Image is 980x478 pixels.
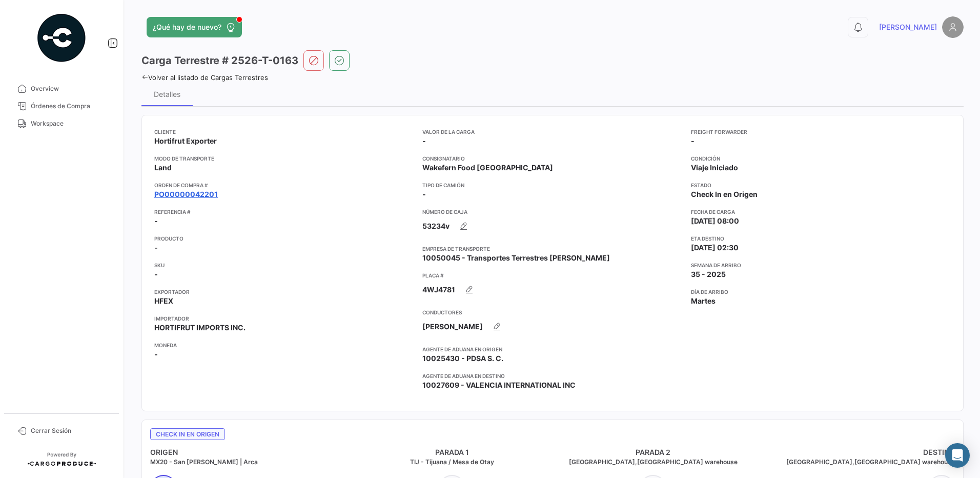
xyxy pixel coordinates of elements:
a: Volver al listado de Cargas Terrestres [141,73,268,82]
span: [DATE] 02:30 [691,243,739,253]
span: [PERSON_NAME] [422,322,483,332]
app-card-info-title: SKU [154,261,414,269]
a: Órdenes de Compra [8,97,115,115]
h5: [GEOGRAPHIC_DATA],[GEOGRAPHIC_DATA] warehouse [553,457,754,467]
app-card-info-title: ETA Destino [691,234,951,243]
app-card-info-title: Agente de Aduana en Destino [422,372,682,380]
span: Viaje Iniciado [691,163,738,173]
span: [PERSON_NAME] [879,22,937,32]
app-card-info-title: Consignatario [422,154,682,163]
span: - [154,243,158,253]
button: ¿Qué hay de nuevo? [147,17,242,37]
img: placeholder-user.png [942,16,964,38]
span: 4WJ4781 [422,285,455,295]
h4: ORIGEN [150,447,352,457]
app-card-info-title: Referencia # [154,208,414,216]
a: PO00000042201 [154,189,218,200]
app-card-info-title: Día de Arribo [691,288,951,296]
span: - [154,269,158,280]
span: Wakefern Food [GEOGRAPHIC_DATA] [422,163,553,173]
h4: PARADA 2 [553,447,754,457]
h5: MX20 - San [PERSON_NAME] | Arca [150,457,352,467]
span: HFEX [154,296,173,306]
span: - [154,349,158,360]
app-card-info-title: Fecha de carga [691,208,951,216]
span: 53234v [422,221,450,231]
span: Workspace [31,119,111,128]
span: 10025430 - PDSA S. C. [422,353,503,364]
span: Check In en Origen [691,189,758,200]
app-card-info-title: Importador [154,314,414,323]
span: 35 - 2025 [691,269,726,280]
app-card-info-title: Moneda [154,341,414,349]
app-card-info-title: Número de Caja [422,208,682,216]
div: Abrir Intercom Messenger [945,443,970,468]
span: Órdenes de Compra [31,102,111,111]
app-card-info-title: Empresa de Transporte [422,245,682,253]
app-card-info-title: Agente de Aduana en Origen [422,345,682,353]
app-card-info-title: Conductores [422,308,682,316]
h4: DESTINO [754,447,955,457]
app-card-info-title: Exportador [154,288,414,296]
app-card-info-title: Estado [691,181,951,189]
span: - [422,189,426,200]
span: - [422,136,426,146]
app-card-info-title: Placa # [422,271,682,280]
app-card-info-title: Semana de Arribo [691,261,951,269]
span: HORTIFRUT IMPORTS INC. [154,323,246,333]
app-card-info-title: Valor de la Carga [422,128,682,136]
app-card-info-title: Orden de Compra # [154,181,414,189]
span: Overview [31,84,111,93]
app-card-info-title: Tipo de Camión [422,181,682,189]
span: Hortifrut Exporter [154,136,217,146]
span: Check In en Origen [150,428,225,440]
app-card-info-title: Producto [154,234,414,243]
span: ¿Qué hay de nuevo? [153,22,221,32]
app-card-info-title: Condición [691,154,951,163]
span: - [154,216,158,226]
a: Overview [8,80,115,97]
img: powered-by.png [36,12,87,64]
app-card-info-title: Cliente [154,128,414,136]
a: Workspace [8,115,115,132]
h5: TIJ - Tijuana / Mesa de Otay [352,457,553,467]
span: 10027609 - VALENCIA INTERNATIONAL INC [422,380,576,390]
span: Land [154,163,172,173]
h3: Carga Terrestre # 2526-T-0163 [141,53,298,68]
span: - [691,136,695,146]
div: Detalles [154,90,180,98]
span: [DATE] 08:00 [691,216,739,226]
span: Martes [691,296,716,306]
h4: PARADA 1 [352,447,553,457]
span: Cerrar Sesión [31,426,111,435]
span: 10050045 - Transportes Terrestres [PERSON_NAME] [422,253,610,263]
app-card-info-title: Modo de Transporte [154,154,414,163]
app-card-info-title: Freight Forwarder [691,128,951,136]
h5: [GEOGRAPHIC_DATA],[GEOGRAPHIC_DATA] warehouse [754,457,955,467]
